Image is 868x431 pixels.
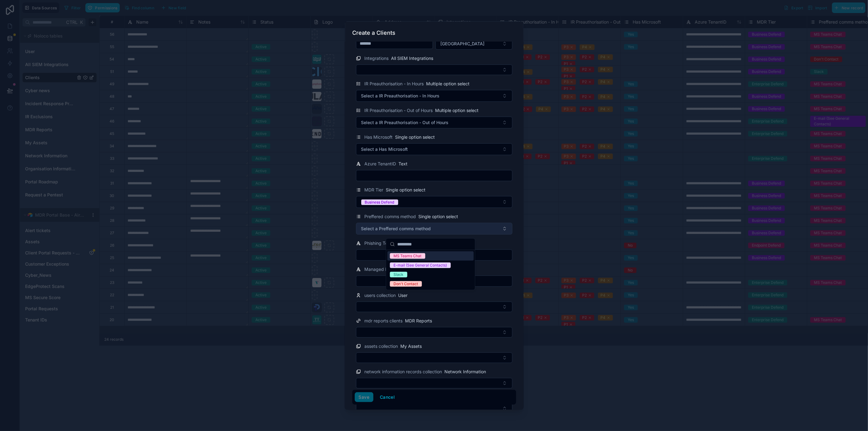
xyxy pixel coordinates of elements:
span: Preffered comms method [365,213,416,220]
span: mdr reports clients [365,318,403,324]
span: IR Preauthorisation - Out of Hours [365,107,433,114]
span: Managed By [365,266,391,272]
span: assets collection [365,343,398,349]
span: Select a IR Preauthorisation - In Hours [361,93,440,99]
span: My Assets [401,343,422,349]
button: Select Button [435,38,512,50]
div: Business Defend [365,200,394,205]
button: Select Button [356,352,512,363]
span: User [398,292,408,299]
span: Multiple option select [426,81,470,87]
span: Azure TenantID [365,161,396,167]
button: Select Button [356,403,512,414]
span: Text [399,161,408,167]
span: Single option select [395,134,435,140]
button: Cancel [376,392,399,402]
span: Has Microsoft [365,134,393,140]
button: Select Button [356,378,512,388]
span: MDR Tier [365,187,384,193]
button: Select Button [356,223,512,235]
span: Network Information [445,369,486,375]
button: Select Button [356,302,512,312]
span: network information records collection [365,369,442,375]
span: Multiple option select [435,107,479,114]
span: users collection [365,292,396,299]
button: Select Button [356,196,512,208]
button: Select Button [356,117,512,128]
div: Suggestions [386,250,475,290]
span: IR Preauthorisation - In Hours [365,81,424,87]
div: MS Teams Chat [394,253,422,259]
span: Single option select [419,213,458,220]
span: Select a Has Microsoft [361,146,408,152]
span: Integrations [365,55,389,61]
h3: Create a Clients [353,29,396,37]
button: Select Button [356,143,512,155]
span: MDR Reports [405,318,432,324]
button: Select Button [356,90,512,102]
button: Select Button [356,65,512,75]
span: [GEOGRAPHIC_DATA] [441,41,485,47]
div: E-mail (See General Contacts) [394,263,447,268]
span: Select a IR Preauthorisation - Out of Hours [361,119,449,126]
div: Don't Contact [394,281,418,287]
span: Single option select [386,187,426,193]
div: Slack [394,272,404,277]
span: Phishing Tools [365,240,394,246]
button: Select Button [356,327,512,338]
span: Select a Preffered comms method [361,226,431,232]
span: All SIEM Integrations [391,55,434,61]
